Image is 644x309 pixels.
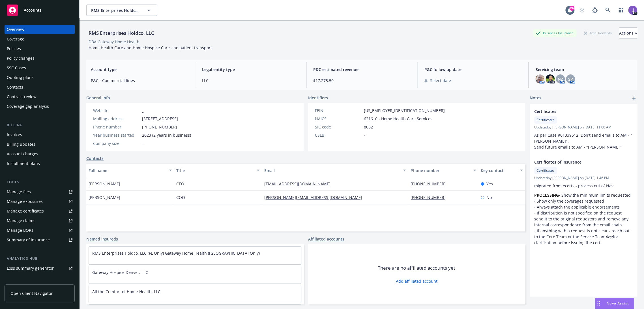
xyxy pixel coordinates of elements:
div: Actions [619,28,637,38]
div: Installment plans [7,159,40,168]
div: Certificates of InsuranceCertificatesUpdatedby [PERSON_NAME] on [DATE] 1:46 PMmigrated from ecert... [530,154,637,250]
div: Loss summary generator [7,264,54,273]
div: Policies [7,44,21,53]
span: Open Client Navigator [10,290,53,296]
span: Home Health Care and Home Hospice Care - no patient transport [89,45,212,50]
span: - [142,140,143,146]
a: Policy changes [5,54,75,63]
div: Mailing address [93,116,140,122]
a: Add affiliated account [396,278,437,284]
a: Billing updates [5,140,75,149]
img: photo [546,74,555,83]
a: Summary of insurance [5,235,75,244]
a: Policies [5,44,75,53]
div: FEIN [315,108,362,113]
div: Manage files [7,187,31,196]
strong: PROCESSING [534,192,559,198]
span: P&C estimated revenue [313,66,411,72]
a: Report a Bug [589,5,600,16]
span: Select date [430,78,451,83]
span: Certificates [536,168,555,173]
div: Account charges [7,149,38,158]
a: Manage files [5,187,75,196]
a: Overview [5,25,75,34]
p: As per Case #01339512, Don't send emails to AM - "[PERSON_NAME]". Send future emails to AM - "[PE... [534,132,633,150]
a: Start snowing [576,5,587,16]
a: Account charges [5,149,75,158]
span: Notes [530,95,541,102]
a: Accounts [5,2,75,18]
a: SSC Cases [5,63,75,72]
div: 99+ [569,5,574,10]
a: Loss summary generator [5,264,75,273]
a: Switch app [615,5,626,16]
a: - [142,108,143,113]
span: Certificates [536,117,555,123]
div: Policy changes [7,54,35,63]
a: Quoting plans [5,73,75,82]
a: Affiliated accounts [308,236,344,242]
div: Coverage [7,35,24,44]
div: Company size [93,140,140,146]
a: Manage BORs [5,226,75,235]
div: Manage claims [7,216,35,225]
div: CertificatesCertificatesUpdatedby [PERSON_NAME] on [DATE] 11:00 AMAs per Case #01339512, Don't se... [530,104,637,154]
span: P&C follow up date [424,66,521,72]
span: There are no affiliated accounts yet [378,265,455,271]
div: Contacts [7,83,23,92]
div: Business Insurance [533,29,576,37]
div: Full name [89,168,166,173]
button: Actions [619,27,637,39]
button: Email [262,164,408,177]
div: Year business started [93,132,140,138]
span: Updated by [PERSON_NAME] on [DATE] 1:46 PM [534,175,633,181]
span: [US_EMPLOYER_IDENTIFICATION_NUMBER] [364,108,445,113]
button: Nova Assist [595,298,634,309]
span: - [364,132,365,138]
span: [PERSON_NAME] [89,194,120,200]
span: Account type [91,66,188,72]
span: Nova Assist [607,301,629,306]
a: Invoices [5,130,75,139]
div: DBA: Gateway Home Health [89,39,139,45]
span: RMS Enterprises Holdco, LLC [91,7,140,13]
div: Key contact [481,168,517,173]
span: Certificates of Insurance [534,159,618,165]
div: Title [176,168,253,173]
a: Manage exposures [5,197,75,206]
a: RMS Enterprises Holdco, LLC (FL Only) Gateway Home Health ([GEOGRAPHIC_DATA] Only) [92,250,260,256]
a: [PERSON_NAME][EMAIL_ADDRESS][DOMAIN_NAME] [264,195,366,200]
span: $17,275.50 [313,78,411,83]
span: 621610 - Home Health Care Services [364,116,432,122]
div: Manage BORs [7,226,33,235]
span: NZ [558,76,563,82]
span: COO [176,194,185,200]
div: Manage certificates [7,207,44,216]
a: add [630,95,637,102]
span: SP [568,76,573,82]
a: Gateway Hospice Denver, LLC [92,270,148,275]
div: Quoting plans [7,73,34,82]
button: Full name [86,164,174,177]
div: Billing [5,122,75,128]
a: Contacts [86,155,104,161]
div: NAICS [315,116,362,122]
span: P&C - Commercial lines [91,78,188,83]
span: No [486,194,492,200]
a: Contacts [5,83,75,92]
p: migrated from ecerts - process out of Nav [534,183,633,189]
p: • Show the minimum limits requested • Show only the coverages requested • Always attach the appli... [534,192,633,246]
div: Phone number [410,168,470,173]
div: Website [93,108,140,113]
a: Named insureds [86,236,118,242]
a: Manage claims [5,216,75,225]
span: Yes [486,181,493,187]
span: Servicing team [535,66,633,72]
a: Search [602,5,613,16]
div: Invoices [7,130,22,139]
span: [PERSON_NAME] [89,181,120,187]
div: Total Rewards [581,29,615,37]
div: Phone number [93,124,140,130]
div: Email [264,168,400,173]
